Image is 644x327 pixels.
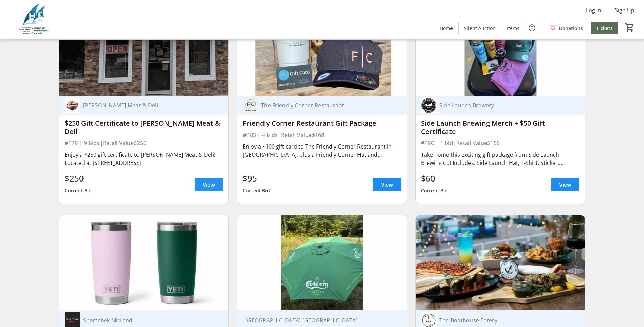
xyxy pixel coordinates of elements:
span: View [381,180,393,189]
button: Help [525,21,539,35]
span: View [203,180,215,189]
div: Current Bid [421,185,448,197]
img: Side Launch Brewing Merch + $50 Gift Certificate [416,0,585,96]
a: Donations [545,22,588,34]
img: Friendly Corner Restaurant Gift Package [237,0,407,96]
div: The Boathouse Eatery [437,317,571,324]
div: Take home this exciting gift package from Side Launch Brewing Co! Includes: Side Launch Hat, T-Sh... [421,151,579,167]
a: View [195,178,223,191]
a: View [551,178,579,191]
div: $250 Gift Certificate to [PERSON_NAME] Meat & Deli [65,119,223,136]
button: Cart [624,21,636,34]
img: The Friendly Corner Restaurant [243,98,258,113]
button: Log In [581,5,607,16]
span: Silent Auction [464,24,496,32]
div: Friendly Corner Restaurant Gift Package [243,119,401,127]
div: Enjoy a $250 gift certificate to [PERSON_NAME] Meat & Deli! Located at [STREET_ADDRESS]. [65,151,223,167]
div: The Friendly Corner Restaurant [258,102,393,109]
div: [GEOGRAPHIC_DATA] [GEOGRAPHIC_DATA] [243,317,393,324]
img: Rawson's Meat & Deli [65,98,80,113]
div: Side Launch Brewing Merch + $50 Gift Certificate [421,119,579,136]
span: Tickets [596,24,613,32]
img: $250 Gift Certificate to Rawson's Meat & Deli [59,0,228,96]
div: Enjoy a $100 gift card to The Friendly Corner Restaurant in [GEOGRAPHIC_DATA], plus a Friendly Co... [243,142,401,159]
div: Side Launch Brewery [437,102,571,109]
img: Market Style Carlsberg Patio Umbrella (Green) [237,215,407,311]
img: $100 Gift Card to The Boathouse Eatery [416,215,585,311]
span: Sign Up [615,6,634,14]
span: Items [507,24,519,32]
div: $60 [421,172,448,185]
div: #P79 | 9 bids | Retail Value $250 [65,138,223,148]
span: Donations [559,24,583,32]
span: Home [440,24,453,32]
img: 2 Yeti 591L Tumblers [59,215,228,311]
div: Sportchek Midland [80,317,215,324]
div: Current Bid [243,185,270,197]
a: Items [501,22,525,34]
a: Silent Auction [459,22,501,34]
a: Tickets [591,22,618,34]
a: View [373,178,401,191]
img: Side Launch Brewery [421,98,437,113]
div: Current Bid [65,185,92,197]
button: Sign Up [609,5,640,16]
img: Georgian Bay General Hospital Foundation's Logo [4,3,65,37]
div: [PERSON_NAME] Meat & Deli [80,102,215,109]
div: #P83 | 4 bids | Retail Value $168 [243,130,401,140]
span: Log In [586,6,601,14]
div: #P90 | 1 bid | Retail Value $150 [421,138,579,148]
div: $95 [243,172,270,185]
div: $250 [65,172,92,185]
span: View [559,180,571,189]
a: Home [434,22,458,34]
